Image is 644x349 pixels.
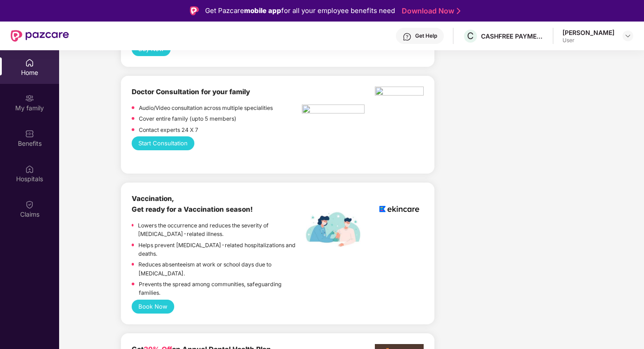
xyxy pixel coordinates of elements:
img: labelEkincare.png [302,211,365,247]
img: svg+xml;base64,PHN2ZyBpZD0iSG9zcGl0YWxzIiB4bWxucz0iaHR0cDovL3d3dy53My5vcmcvMjAwMC9zdmciIHdpZHRoPS... [25,165,34,174]
img: Stroke [457,6,460,16]
img: svg+xml;base64,PHN2ZyBpZD0iQmVuZWZpdHMiIHhtbG5zPSJodHRwOi8vd3d3LnczLm9yZy8yMDAwL3N2ZyIgd2lkdGg9Ij... [25,129,34,138]
b: Doctor Consultation for your family [132,87,250,96]
p: Contact experts 24 X 7 [139,126,198,134]
p: Helps prevent [MEDICAL_DATA]-related hospitalizations and deaths. [138,241,302,258]
img: Logo [190,6,199,15]
img: svg+xml;base64,PHN2ZyBpZD0iRHJvcGRvd24tMzJ4MzIiIHhtbG5zPSJodHRwOi8vd3d3LnczLm9yZy8yMDAwL3N2ZyIgd2... [624,32,631,39]
div: Get Pazcare for all your employee benefits need [205,5,395,16]
b: Vaccination, Get ready for a Vaccination season! [132,194,253,214]
img: svg+xml;base64,PHN2ZyBpZD0iSGVscC0zMngzMiIgeG1sbnM9Imh0dHA6Ly93d3cudzMub3JnLzIwMDAvc3ZnIiB3aWR0aD... [403,32,412,41]
strong: mobile app [244,6,281,15]
img: New Pazcare Logo [11,30,69,42]
p: Audio/Video consultation across multiple specialities [139,104,273,112]
div: Get Help [415,32,437,39]
div: User [562,37,614,44]
a: Download Now [402,6,458,16]
div: CASHFREE PAYMENTS INDIA PVT. LTD. [481,32,544,40]
button: Start Consultation [132,136,194,150]
img: svg+xml;base64,PHN2ZyBpZD0iQ2xhaW0iIHhtbG5zPSJodHRwOi8vd3d3LnczLm9yZy8yMDAwL3N2ZyIgd2lkdGg9IjIwIi... [25,200,34,209]
div: [PERSON_NAME] [562,28,614,37]
img: ekin.png [375,87,424,98]
p: Prevents the spread among communities, safeguarding families. [139,280,302,297]
img: svg+xml;base64,PHN2ZyB3aWR0aD0iMjAiIGhlaWdodD0iMjAiIHZpZXdCb3g9IjAgMCAyMCAyMCIgZmlsbD0ibm9uZSIgeG... [25,94,34,103]
p: Cover entire family (upto 5 members) [139,114,236,123]
span: C [467,31,474,41]
p: Lowers the occurrence and reduces the severity of [MEDICAL_DATA]-related illness. [138,221,302,239]
button: Book Now [132,300,174,314]
img: logoEkincare.png [375,193,424,225]
img: hcp.png [302,105,365,116]
img: svg+xml;base64,PHN2ZyBpZD0iSG9tZSIgeG1sbnM9Imh0dHA6Ly93d3cudzMub3JnLzIwMDAvc3ZnIiB3aWR0aD0iMjAiIG... [25,58,34,67]
p: Reduces absenteeism at work or school days due to [MEDICAL_DATA]. [138,260,302,278]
